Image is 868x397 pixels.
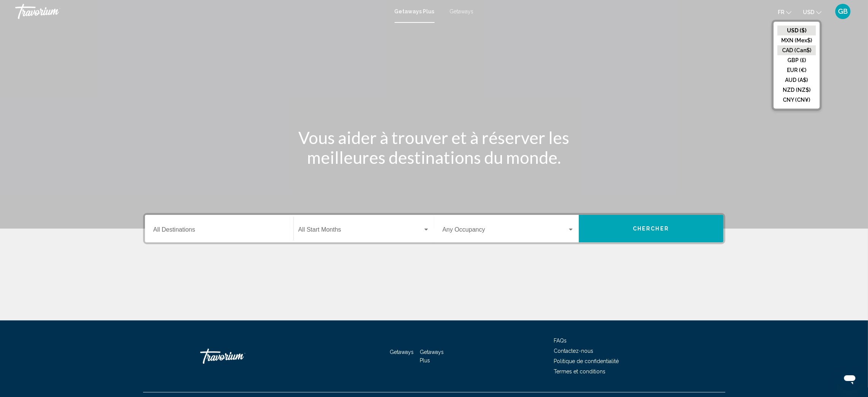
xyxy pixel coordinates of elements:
a: Getaways [450,8,474,14]
iframe: Bouton de lancement de la fenêtre de messagerie [838,367,862,391]
button: CNY (CN¥) [777,95,816,105]
button: Change language [778,6,792,18]
button: Change currency [803,6,822,18]
a: Travorium [15,4,387,19]
h1: Vous aider à trouver et à réserver les meilleures destinations du monde. [291,128,577,167]
button: Chercher [579,215,723,242]
a: Getaways Plus [420,349,444,363]
button: NZD (NZ$) [777,85,816,95]
a: FAQs [554,338,567,344]
a: Politique de confidentialité [554,358,619,364]
a: Getaways Plus [395,8,435,14]
button: CAD (Can$) [777,45,816,55]
button: USD ($) [777,26,816,35]
a: Getaways [390,349,414,355]
a: Termes et conditions [554,368,606,375]
button: User Menu [833,3,853,19]
span: GB [838,8,848,15]
button: AUD (A$) [777,75,816,85]
span: fr [778,9,784,15]
button: MXN (Mex$) [777,35,816,45]
span: Chercher [633,226,669,232]
a: Travorium [200,345,276,368]
a: Contactez-nous [554,348,594,354]
button: GBP (£) [777,55,816,65]
button: EUR (€) [777,65,816,75]
div: Search widget [145,215,723,242]
span: USD [803,9,814,15]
